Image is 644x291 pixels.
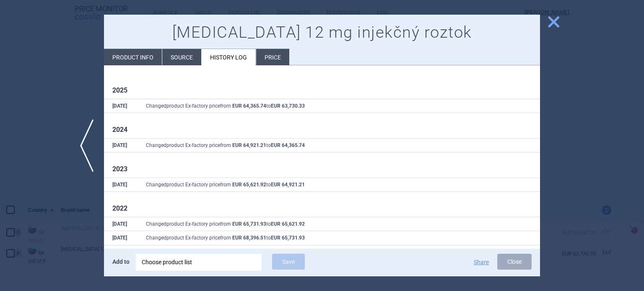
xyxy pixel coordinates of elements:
[271,235,305,241] strong: EUR 65,731.93
[112,254,130,270] p: Add to
[146,142,305,148] span: Changed product Ex-factory price from to
[232,142,266,148] strong: EUR 64,921.21
[104,178,138,192] th: [DATE]
[104,217,138,231] th: [DATE]
[104,99,138,113] th: [DATE]
[104,231,138,245] th: [DATE]
[271,142,305,148] strong: EUR 64,365.74
[104,138,138,152] th: [DATE]
[136,254,262,270] div: Choose product list
[497,254,532,270] button: Close
[232,182,266,188] strong: EUR 65,621.92
[271,182,305,188] strong: EUR 64,921.21
[474,259,489,265] button: Share
[112,23,532,42] h1: [MEDICAL_DATA] 12 mg injekčný roztok
[232,103,266,109] strong: EUR 64,365.74
[146,103,305,109] span: Changed product Ex-factory price from to
[146,221,305,227] span: Changed product Ex-factory price from to
[271,221,305,227] strong: EUR 65,621.92
[272,254,305,270] button: Save
[256,49,289,65] li: Price
[146,235,305,241] span: Changed product Ex-factory price from to
[104,49,162,65] li: Product info
[142,254,256,270] div: Choose product list
[232,221,266,227] strong: EUR 65,731.93
[112,86,532,94] h1: 2025
[232,235,266,241] strong: EUR 68,396.51
[202,49,256,65] li: History log
[112,165,532,173] h1: 2023
[112,126,532,134] h1: 2024
[162,49,201,65] li: Source
[271,103,305,109] strong: EUR 63,730.33
[146,182,305,188] span: Changed product Ex-factory price from to
[112,204,532,212] h1: 2022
